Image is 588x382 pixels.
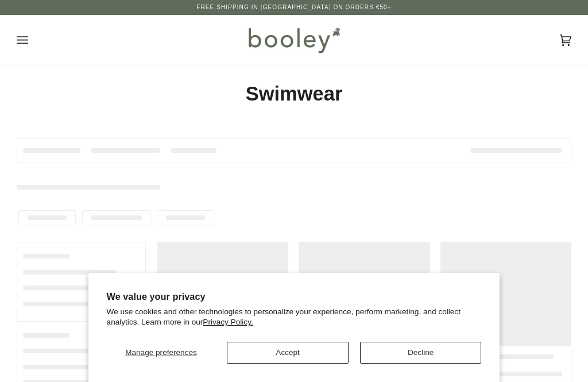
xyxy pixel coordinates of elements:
[17,82,571,106] h1: Swimwear
[125,348,197,357] span: Manage preferences
[196,3,391,12] p: Free Shipping in [GEOGRAPHIC_DATA] on Orders €50+
[203,318,253,326] a: Privacy Policy.
[107,307,482,327] p: We use cookies and other technologies to personalize your experience, perform marketing, and coll...
[17,15,51,65] button: Open menu
[243,24,344,57] img: Booley
[107,291,482,302] h2: We value your privacy
[360,342,482,364] button: Decline
[107,342,216,364] button: Manage preferences
[227,342,349,364] button: Accept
